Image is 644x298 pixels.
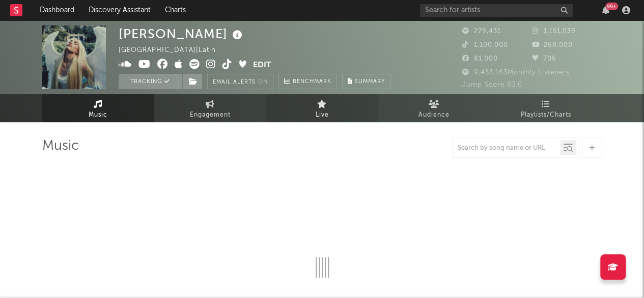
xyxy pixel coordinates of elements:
[602,6,609,14] button: 99+
[462,56,498,62] span: 81,000
[462,69,570,76] span: 9,453,163 Monthly Listeners
[119,25,245,42] div: [PERSON_NAME]
[278,74,337,89] a: Benchmark
[258,79,268,85] em: On
[462,42,508,48] span: 1,100,000
[293,76,331,88] span: Benchmark
[462,82,522,88] span: Jump Score: 83.0
[119,74,182,89] button: Tracking
[532,28,576,35] span: 1,151,039
[532,56,556,62] span: 706
[378,94,490,122] a: Audience
[342,74,390,89] button: Summary
[532,42,573,48] span: 268,000
[462,28,501,35] span: 279,431
[420,4,573,17] input: Search for artists
[355,79,385,85] span: Summary
[521,109,571,121] span: Playlists/Charts
[605,3,618,10] div: 99 +
[154,94,266,122] a: Engagement
[190,109,231,121] span: Engagement
[119,44,228,57] div: [GEOGRAPHIC_DATA] | Latin
[418,109,450,121] span: Audience
[89,109,107,121] span: Music
[266,94,378,122] a: Live
[490,94,602,122] a: Playlists/Charts
[42,94,154,122] a: Music
[453,144,560,152] input: Search by song name or URL
[207,74,273,89] button: Email AlertsOn
[316,109,329,121] span: Live
[253,59,271,72] button: Edit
